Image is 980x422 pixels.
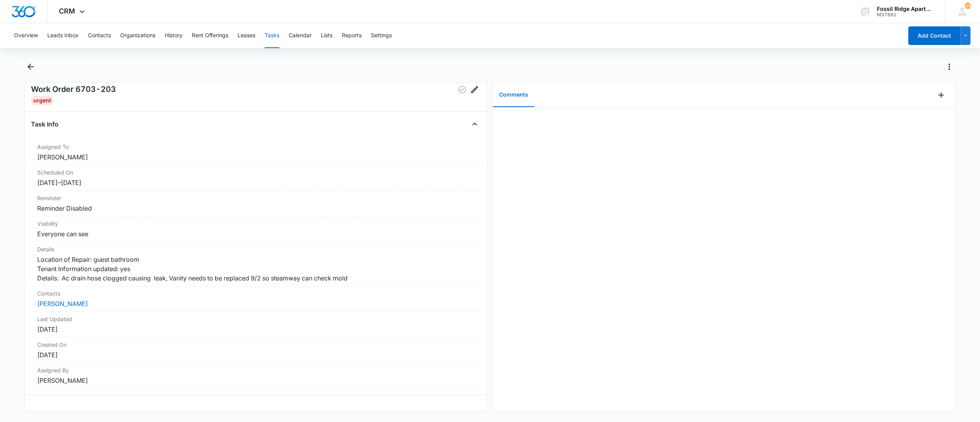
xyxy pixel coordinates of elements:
[31,140,481,165] div: Assigned To[PERSON_NAME]
[468,118,481,130] button: Close
[877,12,933,17] div: account id
[31,83,116,96] h2: Work Order 6703-203
[37,350,475,360] dd: [DATE]
[943,61,956,73] button: Actions
[37,341,475,349] dt: Created On
[37,229,475,239] dd: Everyone can see
[31,165,481,191] div: Scheduled On[DATE]–[DATE]
[37,255,475,283] dd: Location of Repair: guest bathroom Tenant Information updated: yes Details: Ac drain hose clogged...
[31,337,481,363] div: Created On[DATE]
[877,6,933,12] div: account name
[37,325,475,334] dd: [DATE]
[31,216,481,242] div: VisibilityEveryone can see
[88,23,111,48] button: Contacts
[31,312,481,337] div: Last Updated[DATE]
[192,23,228,48] button: Rent Offerings
[120,23,155,48] button: Organizations
[31,191,481,216] div: ReminderReminder Disabled
[37,245,475,253] dt: Details
[371,23,392,48] button: Settings
[24,61,37,73] button: Back
[31,96,53,105] div: Urgent
[965,3,971,9] div: notifications count
[165,23,183,48] button: History
[908,26,961,45] button: Add Contact
[37,376,475,385] dd: [PERSON_NAME]
[14,23,38,48] button: Overview
[31,119,59,129] h4: Task Info
[37,152,475,162] dd: [PERSON_NAME]
[37,194,475,202] dt: Reminder
[37,300,88,308] a: [PERSON_NAME]
[265,23,279,48] button: Tasks
[47,23,79,48] button: Leads Inbox
[935,89,947,101] button: Add Comment
[468,83,481,96] button: Edit
[37,143,475,151] dt: Assigned To
[31,286,481,312] div: Contacts[PERSON_NAME]
[321,23,332,48] button: Lists
[37,220,475,228] dt: Visibility
[37,168,475,176] dt: Scheduled On
[37,178,475,187] dd: [DATE] – [DATE]
[37,289,475,297] dt: Contacts
[965,3,971,9] span: 20
[493,83,534,107] button: Comments
[31,363,481,389] div: Assigned By[PERSON_NAME]
[238,23,255,48] button: Leases
[37,315,475,323] dt: Last Updated
[37,366,475,374] dt: Assigned By
[31,242,481,286] div: DetailsLocation of Repair: guest bathroom Tenant Information updated: yes Details: Ac drain hose ...
[37,204,475,213] dd: Reminder Disabled
[59,7,76,15] span: CRM
[289,23,312,48] button: Calendar
[342,23,362,48] button: Reports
